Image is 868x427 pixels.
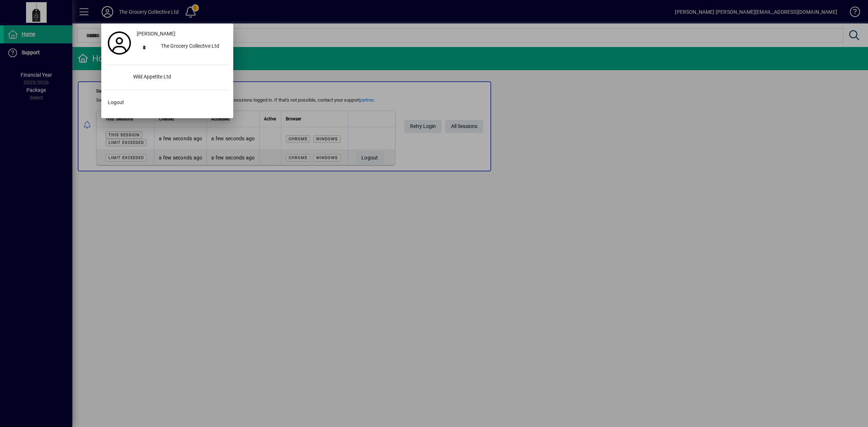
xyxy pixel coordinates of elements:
[105,37,134,50] a: Profile
[108,99,124,106] span: Logout
[105,96,230,109] button: Logout
[137,30,175,38] span: [PERSON_NAME]
[155,40,230,53] div: The Grocery Collective Ltd
[134,40,230,53] button: The Grocery Collective Ltd
[105,71,230,84] button: Wild Appetite Ltd
[127,71,230,84] div: Wild Appetite Ltd
[134,27,230,40] a: [PERSON_NAME]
